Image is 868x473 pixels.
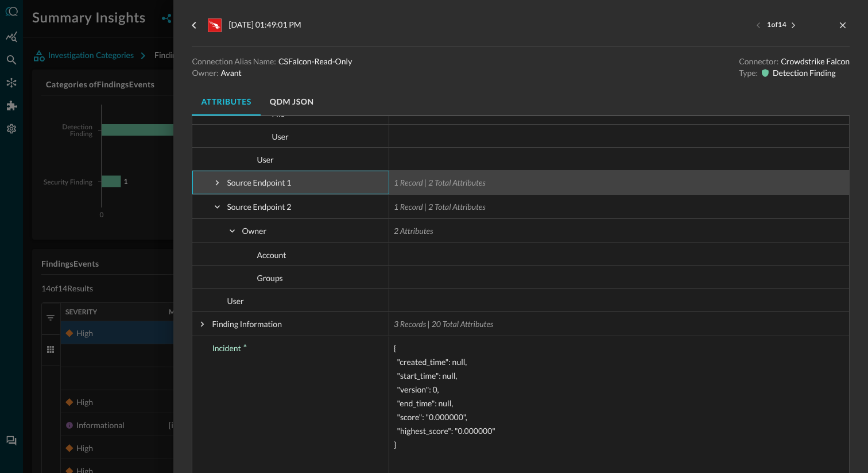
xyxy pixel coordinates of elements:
[767,21,786,30] span: 1 of 14
[185,16,203,34] button: go back
[261,88,323,116] button: QDM JSON
[192,56,276,67] p: Connection Alias Name:
[394,343,495,449] span: { "created_time": null, "start_time": null, "version": 0, "end_time": null, "score": "0.000000", ...
[212,337,247,360] div: Additional field that was returned from the Connector that does not fit into our Query Data Model...
[394,202,486,211] span: 1 Record | 2 Total Attributes
[773,67,836,79] p: Detection Finding
[257,273,282,283] span: Groups
[836,18,850,32] button: close-drawer
[227,178,291,187] span: Source Endpoint 1
[272,132,288,141] span: User
[257,250,286,260] span: Account
[212,319,282,329] span: Finding Information
[192,67,218,79] p: Owner:
[781,56,850,67] p: Crowdstrike Falcon
[208,18,222,32] svg: Crowdstrike Falcon
[257,155,273,164] span: User
[227,202,291,211] span: Source Endpoint 2
[739,56,778,67] p: Connector:
[242,226,266,236] span: Owner
[228,18,301,32] p: [DATE] 01:49:01 PM
[394,178,486,187] span: 1 Record | 2 Total Attributes
[394,226,433,236] span: 2 Attributes
[278,56,352,67] p: CSFalcon-Read-Only
[739,67,758,79] p: Type:
[788,20,799,31] button: next result
[192,88,260,116] button: Attributes
[227,296,243,306] span: User
[394,319,493,329] span: 3 Records | 20 Total Attributes
[221,67,242,79] p: Avant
